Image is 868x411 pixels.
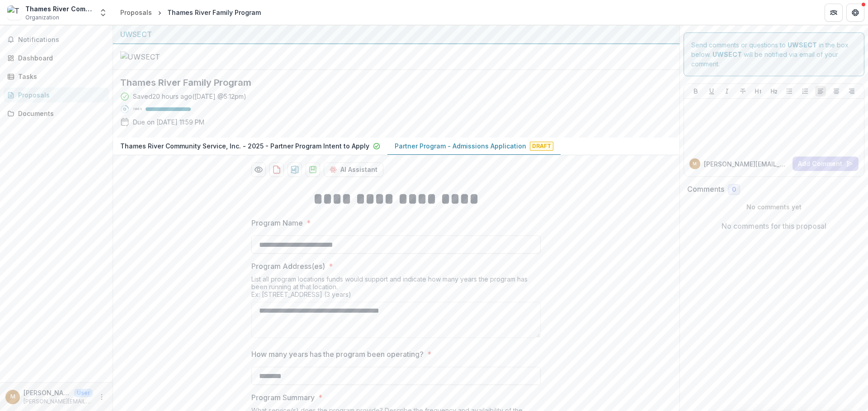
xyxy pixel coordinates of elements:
[10,394,15,400] div: michaelv@trfp.org
[288,162,302,177] button: download-proposal
[722,221,826,231] p: No comments for this proposal
[120,8,152,17] div: Proposals
[269,162,284,177] button: download-proposal
[251,162,266,177] button: Preview c68a87e6-acd3-4c92-82b6-872ff95549df-1.pdf
[25,4,93,14] div: Thames River Community Service, Inc.
[117,6,156,19] a: Proposals
[251,349,424,360] p: How many years has the program been operating?
[712,51,742,58] strong: UWSECT
[788,41,817,49] strong: UWSECT
[684,32,865,76] div: Send comments or questions to in the box below. will be notified via email of your comment.
[97,4,109,22] button: Open entity switcher
[251,217,303,228] p: Program Name
[704,159,789,169] p: [PERSON_NAME][EMAIL_ADDRESS][DOMAIN_NAME]
[18,90,102,100] div: Proposals
[4,88,109,102] a: Proposals
[732,186,736,194] span: 0
[120,51,211,62] img: UWSECT
[4,69,109,84] a: Tasks
[4,51,109,65] a: Dashboard
[18,72,102,81] div: Tasks
[120,141,369,151] p: Thames River Community Service, Inc. - 2025 - Partner Program Intent to Apply
[18,53,102,63] div: Dashboard
[690,86,701,97] button: Bold
[831,86,842,97] button: Align Center
[530,142,553,151] span: Draft
[18,36,105,44] span: Notifications
[687,185,724,194] h2: Comments
[133,92,246,101] div: Saved 20 hours ago ( [DATE] @ 5:12pm )
[4,106,109,121] a: Documents
[120,29,672,40] div: UWSECT
[24,397,93,406] p: [PERSON_NAME][EMAIL_ADDRESS][DOMAIN_NAME]
[395,141,526,151] p: Partner Program - Admissions Application
[693,162,697,166] div: michaelv@trfp.org
[120,77,658,88] h2: Thames River Family Program
[769,86,779,97] button: Heading 2
[306,162,320,177] button: download-proposal
[846,4,864,22] button: Get Help
[74,389,93,397] p: User
[251,392,315,403] p: Program Summary
[793,157,859,171] button: Add Comment
[825,4,843,22] button: Partners
[167,8,261,17] div: Thames River Family Program
[706,86,717,97] button: Underline
[800,86,811,97] button: Ordered List
[722,86,732,97] button: Italicize
[7,5,22,20] img: Thames River Community Service, Inc.
[846,86,857,97] button: Align Right
[753,86,764,97] button: Heading 1
[687,202,861,212] p: No comments yet
[251,261,325,272] p: Program Address(es)
[18,109,102,118] div: Documents
[251,275,541,302] div: List all program locations funds would support and indicate how many years the program has been r...
[784,86,795,97] button: Bullet List
[133,106,142,112] p: 100 %
[737,86,748,97] button: Strike
[24,388,71,397] p: [PERSON_NAME][EMAIL_ADDRESS][DOMAIN_NAME]
[4,32,109,47] button: Notifications
[133,117,204,127] p: Due on [DATE] 11:59 PM
[117,6,264,19] nav: breadcrumb
[815,86,826,97] button: Align Left
[25,14,59,22] span: Organization
[96,392,107,402] button: More
[324,162,383,177] button: AI Assistant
